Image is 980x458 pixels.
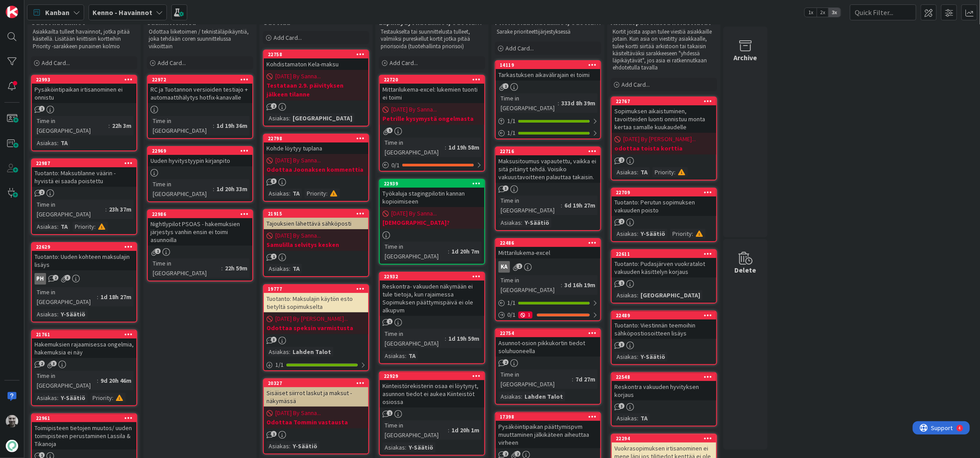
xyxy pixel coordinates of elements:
[73,222,94,231] div: Priority
[500,240,600,246] div: 22486
[616,312,716,319] div: 22489
[152,77,252,83] div: 22972
[572,374,573,384] span: :
[379,179,485,265] a: 22939Työkaluja stagingpilotin kannan kopioimiseen[DATE] By Sanna...[DEMOGRAPHIC_DATA]?Time in [GE...
[271,337,277,343] span: 3
[148,210,252,246] div: 22986Nightlypilot PSOAS - hakemuksien järjestys vanhin ensin ei toimi asunnoilla
[150,116,213,135] div: Time in [GEOGRAPHIC_DATA]
[36,331,136,338] div: 21761
[495,146,601,231] a: 22716Maksusitoumus vapautettu, vaikka ei sitä pitänyt tehdä. Voisiko vakuustavoitteen palauttaa t...
[31,242,137,323] a: 22629Tuotanto: Uuden kohteen maksulajin lisäysPHTime in [GEOGRAPHIC_DATA]:1d 18h 27mAsiakas:Y-Säätiö
[275,72,321,81] span: [DATE] By Sanna...
[213,121,214,131] span: :
[612,105,716,133] div: Sopimuksen aikaistuminen, tavoitteiden luonti onnistuu monta kertaa samalle kuukaudelle
[611,311,717,365] a: 22489Tuotanto: Viestinnän teemoihin sähköpostiosoitteen lisäysAsiakas:Y-Säätiö
[498,93,558,113] div: Time in [GEOGRAPHIC_DATA]
[619,280,625,286] span: 1
[670,229,692,239] div: Priority
[637,413,638,423] span: :
[264,379,368,387] div: 20327
[275,231,321,240] span: [DATE] By Sanna...
[380,273,484,281] div: 22932
[32,331,136,358] div: 21761Hakemuksien rajaamisessa ongelmia, hakemuksia ei näy
[266,113,289,123] div: Asiakas
[495,328,601,405] a: 22754Asunnot-osion pikkukortin tiedot soluhuoneellaTime in [GEOGRAPHIC_DATA]:7d 27mAsiakas:Lahden...
[614,229,637,239] div: Asiakas
[32,243,136,270] div: 22629Tuotanto: Uuden kohteen maksulajin lisäys
[619,219,625,224] span: 2
[496,337,600,357] div: Asunnot-osion pikkukortin tiedot soluhuoneella
[380,180,484,188] div: 22939
[268,51,368,58] div: 22758
[93,8,152,17] b: Kenno - Havainnot
[612,250,716,277] div: 22611Tuotanto: Pudasjärven vuokratalot vakuuden käsittelyn korjaus
[518,312,532,319] div: 1
[266,189,289,198] div: Asiakas
[32,251,136,270] div: Tuotanto: Uuden kohteen maksulajin lisäys
[263,284,369,371] a: 19777Tuotanto: Maksulajin käytön esto tietyltä sopimukselta[DATE] By [PERSON_NAME]...Odottaa spek...
[498,218,521,227] div: Asiakas
[850,4,916,20] input: Quick Filter...
[31,330,137,406] a: 21761Hakemuksien rajaamisessa ongelmia, hakemuksia ei näyTime in [GEOGRAPHIC_DATA]:9d 20h 46mAsia...
[496,297,600,308] div: 1/1
[58,138,70,148] div: TA
[51,361,57,366] span: 3
[290,264,302,273] div: TA
[612,97,716,133] div: 22767Sopimuksen aikaistuminen, tavoitteiden luonti onnistuu monta kertaa samalle kuukaudelle
[147,146,253,202] a: 22969Uuden hyvitystyypin kirjanpitoTime in [GEOGRAPHIC_DATA]:1d 20h 33m
[32,273,136,285] div: PH
[268,135,368,142] div: 22798
[289,113,290,123] span: :
[266,240,366,249] b: Samulilla selvitys kesken
[384,273,484,280] div: 22932
[45,7,69,18] span: Kanban
[57,138,58,148] span: :
[614,352,637,362] div: Asiakas
[612,189,716,196] div: 22709
[6,6,18,18] img: Visit kanbanzone.com
[148,155,252,166] div: Uuden hyvitystyypin kirjanpito
[505,44,534,52] span: Add Card...
[391,161,400,170] span: 0 / 1
[94,222,96,231] span: :
[264,50,368,58] div: 22758
[380,76,484,103] div: 22720Mittarilukema-excel: lukemien tuonti ei toimi
[289,189,290,198] span: :
[32,414,136,450] div: 22961Toimipisteen tietojen muutos/ uuden toimipisteen perustaminen Lassila & Tikanoja
[148,76,252,103] div: 22972RC ja Tuotannon versioiden testiajo + automaattihälytys hotfix-kanavalle
[263,134,369,202] a: 22798Kohde löytyy tuplana[DATE] By Sanna...Odottaa Joonaksen kommenttiaAsiakas:TAPriority:
[573,374,598,384] div: 7d 27m
[495,60,601,139] a: 14119Tarkastuksen aikavälirajain ei toimiTime in [GEOGRAPHIC_DATA]:333d 8h 39m1/11/1
[264,50,368,70] div: 22758Kohdistamaton Kela-maksu
[97,376,98,385] span: :
[616,189,716,196] div: 22709
[35,393,57,403] div: Asiakas
[275,360,284,369] span: 1 / 1
[614,290,637,300] div: Asiakas
[148,76,252,84] div: 22972
[382,218,482,227] b: [DEMOGRAPHIC_DATA]?
[57,222,58,231] span: :
[611,372,717,427] a: 22548Reskontra vakuuden hyvityksen korjausAsiakas:TA
[612,97,716,105] div: 22767
[268,286,368,292] div: 19777
[148,147,252,166] div: 22969Uuden hyvitystyypin kirjanpito
[496,147,600,155] div: 22716
[31,158,137,235] a: 22987Tuotanto: Maksutilanne väärin - hyvistä ei saada poistettuTime in [GEOGRAPHIC_DATA]:23h 37mA...
[380,160,484,171] div: 0/1
[148,84,252,103] div: RC ja Tuotannon versioiden testiajo + automaattihälytys hotfix-kanavalle
[266,165,366,174] b: Odottaa Joonaksen kommenttia
[623,135,696,144] span: [DATE] By [PERSON_NAME]...
[612,250,716,258] div: 22611
[562,280,598,290] div: 3d 16h 19m
[152,148,252,154] div: 22969
[39,106,45,112] span: 1
[35,273,46,285] div: PH
[507,128,516,138] span: 1 / 1
[448,246,449,256] span: :
[36,244,136,250] div: 22629
[496,413,600,448] div: 17398Pysäköintipaikan päättymispvm muuttaminen jälkikäteen aiheuttaa virheen
[6,415,18,427] img: JH
[498,275,561,295] div: Time in [GEOGRAPHIC_DATA]
[380,281,484,316] div: Reskontra- vakuuden näkymään ei tule tietoja, kun rajaimessa Sopimuksen päättymispäivä ei ole alk...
